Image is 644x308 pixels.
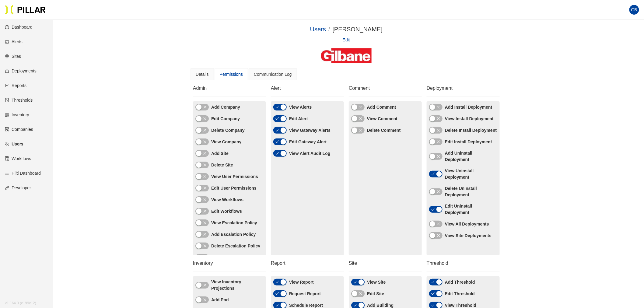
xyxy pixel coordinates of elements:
span: check [275,292,279,296]
span: check [275,140,279,144]
span: close [203,298,207,302]
span: GB [631,5,637,15]
label: View Uninstall Deployment [445,168,497,180]
span: close [203,105,207,109]
a: Edit [343,37,350,43]
label: Edit Alert [289,116,308,122]
span: check [275,117,279,121]
label: View User Permissions [211,173,258,180]
a: barsHilti Dashboard [5,171,41,176]
div: Details [196,71,209,78]
label: Edit Threshold [445,291,475,297]
label: Add Company [211,104,240,110]
span: close [437,155,440,158]
label: Add Site [211,150,229,157]
span: close [203,209,207,213]
span: / [328,26,330,33]
span: close [437,222,440,226]
span: close [437,128,440,132]
a: exceptionThresholds [5,98,33,103]
a: line-chartReports [5,83,26,88]
label: View Workflows [211,197,243,203]
a: Users [310,26,326,33]
h4: Site [349,260,422,266]
label: Edit User Permissions [211,185,257,191]
span: check [353,280,357,284]
h4: Alert [271,85,344,91]
label: Delete Company [211,127,245,134]
label: Add Uninstall Deployment [445,150,497,163]
h4: Deployment [427,85,500,91]
div: Communication Log [254,71,292,78]
label: Add Threshold [445,279,475,285]
span: close [437,234,440,237]
span: close [359,117,362,121]
label: Delete Escalation Policy [211,243,260,249]
label: Delete Install Deployment [445,127,497,134]
span: check [431,280,435,284]
img: Pillar Technologies [5,5,46,15]
span: close [437,190,440,194]
span: close [203,128,207,132]
span: close [203,140,207,144]
label: View Comment [367,116,397,122]
label: View Company [211,139,241,145]
a: teamUsers [5,142,23,146]
span: close [203,117,207,121]
span: close [203,221,207,225]
a: apiDeveloper [5,185,31,190]
a: giftDeployments [5,68,37,73]
label: View Gateway Alerts [289,127,331,134]
h4: Threshold [427,260,500,266]
a: qrcodeInventory [5,112,29,117]
span: close [437,117,440,121]
label: Add Comment [367,104,396,110]
div: Permissions [220,71,243,78]
label: View Escalation Policy [211,220,257,226]
label: Add Install Deployment [445,104,492,110]
span: close [437,105,440,109]
span: check [431,292,435,296]
label: View Inventory Projections [211,279,264,292]
label: Edit Workflows [211,208,242,215]
label: Edit Escalation Policy [211,254,256,261]
span: check [275,280,279,284]
label: Edit Site [367,291,384,297]
label: View Report [289,279,314,285]
span: check [275,303,279,307]
a: alertAlerts [5,39,23,44]
span: close [359,292,362,296]
span: close [359,128,362,132]
label: View All Deployments [445,221,489,227]
label: Edit Gateway Alert [289,139,327,145]
label: View Install Deployment [445,116,494,122]
img: Gilbane Building Company [321,48,372,63]
span: close [437,140,440,144]
label: View Alert Audit Log [289,150,331,157]
h4: Report [271,260,344,266]
a: dashboardDashboard [5,25,33,30]
span: close [203,186,207,190]
label: View Site Deployments [445,233,492,239]
a: auditWorkflows [5,156,31,161]
span: check [431,303,435,307]
span: close [203,233,207,236]
span: check [431,172,435,176]
h4: Comment [349,85,422,91]
label: Delete Comment [367,127,401,134]
label: Add Escalation Policy [211,231,256,238]
span: close [203,152,207,155]
span: close [203,163,207,167]
span: check [431,208,435,211]
label: Edit Uninstall Deployment [445,203,497,216]
label: Edit Install Deployment [445,139,492,145]
span: close [203,198,207,201]
span: check [275,128,279,132]
label: Edit Company [211,116,240,122]
a: solutionCompanies [5,127,33,132]
span: close [203,244,207,248]
span: close [203,283,207,287]
h4: Inventory [193,260,266,266]
span: check [275,105,279,109]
